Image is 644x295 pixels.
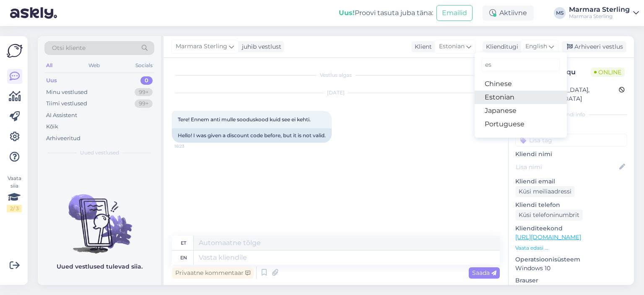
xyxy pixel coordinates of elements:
[411,42,432,51] div: Klient
[172,267,254,279] div: Privaatne kommentaar
[135,88,153,97] div: 99+
[57,262,143,271] p: Uued vestlused tulevad siia.
[87,60,101,71] div: Web
[46,76,57,85] div: Uus
[515,186,575,197] div: Küsi meiliaadressi
[569,13,630,20] div: Marmara Sterling
[7,205,22,212] div: 2 / 3
[339,8,433,18] div: Proovi tasuta juba täna:
[554,7,566,19] div: MS
[439,42,465,51] span: Estonian
[475,77,567,91] a: Chinese
[483,42,518,51] div: Klienditugi
[569,6,639,20] a: Marmara SterlingMarmara Sterling
[38,179,161,255] img: No chats
[52,44,86,52] span: Otsi kliente
[436,5,473,21] button: Emailid
[515,134,627,146] input: Lisa tag
[46,134,80,143] div: Arhiveeritud
[472,269,496,277] span: Saada
[135,99,153,108] div: 99+
[172,71,500,79] div: Vestlus algas
[515,111,627,118] div: Kliendi info
[140,76,153,85] div: 0
[515,264,627,273] p: Windows 10
[176,42,227,51] span: Marmara Sterling
[46,111,77,120] div: AI Assistent
[562,41,626,52] div: Arhiveeri vestlus
[518,86,619,103] div: [GEOGRAPHIC_DATA], [GEOGRAPHIC_DATA]
[515,123,627,132] p: Kliendi tag'id
[46,123,58,131] div: Kõik
[516,162,618,172] input: Lisa nimi
[7,175,22,212] div: Vaata siia
[46,99,87,108] div: Tiimi vestlused
[515,177,627,186] p: Kliendi email
[515,255,627,264] p: Operatsioonisüsteem
[339,9,355,17] b: Uus!
[172,128,332,143] div: Hello! I was given a discount code before, but it is not valid.
[515,201,627,209] p: Kliendi telefon
[515,276,627,285] p: Brauser
[515,233,581,241] a: [URL][DOMAIN_NAME]
[591,68,625,77] span: Online
[515,209,583,221] div: Küsi telefoninumbrit
[569,6,630,13] div: Marmara Sterling
[44,60,54,71] div: All
[515,244,627,252] p: Vaata edasi ...
[180,251,187,265] div: en
[239,42,281,51] div: juhib vestlust
[481,58,560,71] input: Kirjuta, millist tag'i otsid
[172,89,500,97] div: [DATE]
[7,43,23,59] img: Askly Logo
[475,91,567,104] a: Estonian
[515,224,627,233] p: Klienditeekond
[475,117,567,131] a: Portuguese
[134,60,154,71] div: Socials
[525,42,547,51] span: English
[483,5,534,21] div: Aktiivne
[46,88,88,97] div: Minu vestlused
[80,149,119,157] span: Uued vestlused
[475,104,567,117] a: Japanese
[515,150,627,159] p: Kliendi nimi
[178,116,311,123] span: Tere! Ennem anti mulle sooduskood kuid see ei kehti.
[181,236,186,250] div: et
[174,143,206,149] span: 16:23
